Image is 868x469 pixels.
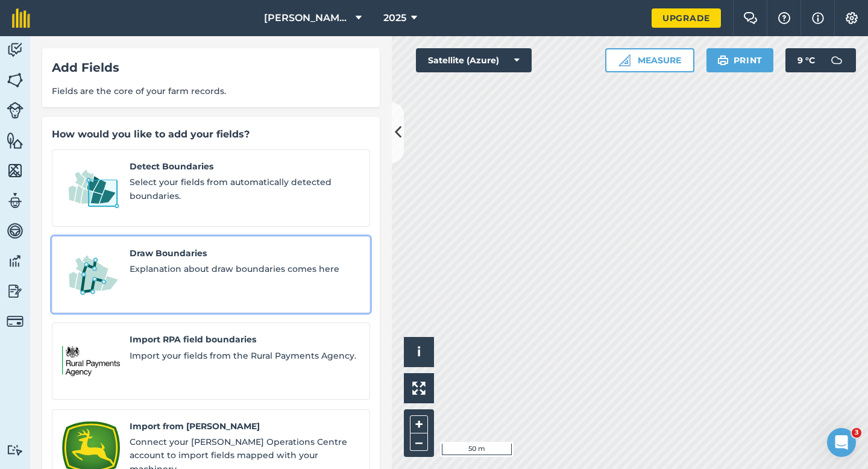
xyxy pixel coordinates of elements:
[706,48,774,72] button: Print
[52,127,370,142] div: How would you like to add your fields?
[130,175,360,203] span: Select your fields from automatically detected boundaries.
[7,71,24,89] img: svg+xml;base64,PHN2ZyB4bWxucz0iaHR0cDovL3d3dy53My5vcmcvMjAwMC9zdmciIHdpZHRoPSI1NiIgaGVpZ2h0PSI2MC...
[7,192,24,210] img: svg+xml;base64,PD94bWwgdmVyc2lvbj0iMS4wIiBlbmNvZGluZz0idXRmLTgiPz4KPCEtLSBHZW5lcmF0b3I6IEFkb2JlIE...
[7,313,24,330] img: svg+xml;base64,PD94bWwgdmVyc2lvbj0iMS4wIiBlbmNvZGluZz0idXRmLTgiPz4KPCEtLSBHZW5lcmF0b3I6IEFkb2JlIE...
[7,252,24,270] img: svg+xml;base64,PD94bWwgdmVyc2lvbj0iMS4wIiBlbmNvZGluZz0idXRmLTgiPz4KPCEtLSBHZW5lcmF0b3I6IEFkb2JlIE...
[652,8,721,28] a: Upgrade
[785,48,856,72] button: 9 °C
[7,131,24,150] img: svg+xml;base64,PHN2ZyB4bWxucz0iaHR0cDovL3d3dy53My5vcmcvMjAwMC9zdmciIHdpZHRoPSI1NiIgaGVpZ2h0PSI2MC...
[52,58,370,77] div: Add Fields
[52,236,370,313] a: Draw BoundariesDraw BoundariesExplanation about draw boundaries comes here
[416,48,532,72] button: Satellite (Azure)
[717,53,729,68] img: svg+xml;base64,PHN2ZyB4bWxucz0iaHR0cDovL3d3dy53My5vcmcvMjAwMC9zdmciIHdpZHRoPSIxOSIgaGVpZ2h0PSIyNC...
[7,222,24,240] img: svg+xml;base64,PD94bWwgdmVyc2lvbj0iMS4wIiBlbmNvZGluZz0idXRmLTgiPz4KPCEtLSBHZW5lcmF0b3I6IEFkb2JlIE...
[12,8,30,28] img: fieldmargin Logo
[410,433,428,451] button: –
[62,160,120,216] img: Detect Boundaries
[52,150,370,227] a: Detect BoundariesDetect BoundariesSelect your fields from automatically detected boundaries.
[62,247,120,303] img: Draw Boundaries
[618,54,631,66] img: Ruler icon
[404,337,434,367] button: i
[777,12,791,24] img: A question mark icon
[130,247,360,260] span: Draw Boundaries
[52,323,370,400] a: Import RPA field boundariesImport RPA field boundariesImport your fields from the Rural Payments ...
[844,12,859,24] img: A cog icon
[7,444,24,456] img: svg+xml;base64,PD94bWwgdmVyc2lvbj0iMS4wIiBlbmNvZGluZz0idXRmLTgiPz4KPCEtLSBHZW5lcmF0b3I6IEFkb2JlIE...
[62,333,120,389] img: Import RPA field boundaries
[827,428,856,457] iframe: Intercom live chat
[383,11,406,25] span: 2025
[130,420,360,433] span: Import from [PERSON_NAME]
[797,48,815,72] span: 9 ° C
[852,428,861,438] span: 3
[7,162,24,180] img: svg+xml;base64,PHN2ZyB4bWxucz0iaHR0cDovL3d3dy53My5vcmcvMjAwMC9zdmciIHdpZHRoPSI1NiIgaGVpZ2h0PSI2MC...
[7,41,24,59] img: svg+xml;base64,PD94bWwgdmVyc2lvbj0iMS4wIiBlbmNvZGluZz0idXRmLTgiPz4KPCEtLSBHZW5lcmF0b3I6IEFkb2JlIE...
[130,333,360,346] span: Import RPA field boundaries
[264,11,351,25] span: [PERSON_NAME] Farming Partnership
[130,349,360,362] span: Import your fields from the Rural Payments Agency.
[130,262,360,275] span: Explanation about draw boundaries comes here
[417,344,421,359] span: i
[605,48,694,72] button: Measure
[412,382,426,395] img: Four arrows, one pointing top left, one top right, one bottom right and the last bottom left
[743,12,758,24] img: Two speech bubbles overlapping with the left bubble in the forefront
[410,415,428,433] button: +
[130,160,360,173] span: Detect Boundaries
[7,282,24,300] img: svg+xml;base64,PD94bWwgdmVyc2lvbj0iMS4wIiBlbmNvZGluZz0idXRmLTgiPz4KPCEtLSBHZW5lcmF0b3I6IEFkb2JlIE...
[825,48,849,72] img: svg+xml;base64,PD94bWwgdmVyc2lvbj0iMS4wIiBlbmNvZGluZz0idXRmLTgiPz4KPCEtLSBHZW5lcmF0b3I6IEFkb2JlIE...
[812,11,824,25] img: svg+xml;base64,PHN2ZyB4bWxucz0iaHR0cDovL3d3dy53My5vcmcvMjAwMC9zdmciIHdpZHRoPSIxNyIgaGVpZ2h0PSIxNy...
[7,102,24,119] img: svg+xml;base64,PD94bWwgdmVyc2lvbj0iMS4wIiBlbmNvZGluZz0idXRmLTgiPz4KPCEtLSBHZW5lcmF0b3I6IEFkb2JlIE...
[52,84,370,98] span: Fields are the core of your farm records.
